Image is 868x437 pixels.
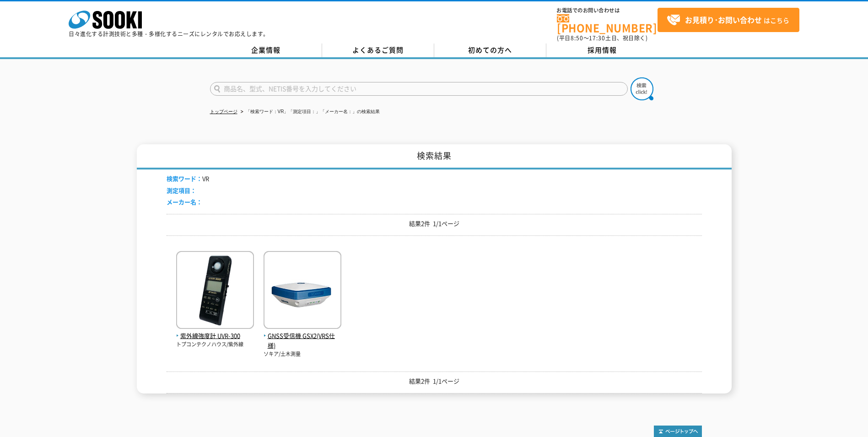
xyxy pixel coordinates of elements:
a: GNSS受信機 GSX2(VRS仕様) [264,322,341,350]
img: UVR-300 [176,251,254,331]
a: お見積り･お問い合わせはこちら [658,8,799,32]
input: 商品名、型式、NETIS番号を入力してください [210,82,628,96]
a: 企業情報 [210,44,322,57]
a: 採用情報 [546,44,658,57]
p: 結果2件 1/1ページ [167,377,702,386]
p: 日々進化する計測技術と多種・多様化するニーズにレンタルでお応えします。 [69,31,269,37]
p: トプコンテクノハウス/紫外線 [176,341,254,349]
span: 検索ワード： [167,174,202,183]
strong: お見積り･お問い合わせ [685,14,762,25]
li: VR [167,174,209,184]
img: GSX2(VRS仕様) [264,251,341,331]
h1: 検索結果 [137,144,732,169]
a: 紫外線強度計 UVR-300 [176,322,254,341]
span: GNSS受信機 GSX2(VRS仕様) [264,331,341,350]
p: ソキア/土木測量 [264,350,341,358]
span: お電話でのお問い合わせは [557,8,658,13]
span: メーカー名： [167,197,202,206]
span: 初めての方へ [468,45,512,55]
a: 初めての方へ [434,44,546,57]
span: はこちら [667,13,789,27]
a: トップページ [210,109,237,114]
span: 17:30 [589,34,605,42]
span: 紫外線強度計 UVR-300 [176,331,254,341]
li: 「検索ワード：VR」「測定項目：」「メーカー名：」の検索結果 [239,107,380,117]
img: btn_search.png [631,77,653,100]
span: 8:50 [571,34,583,42]
a: よくあるご質問 [322,44,434,57]
p: 結果2件 1/1ページ [167,219,702,229]
span: (平日 ～ 土日、祝日除く) [557,34,647,42]
a: [PHONE_NUMBER] [557,14,658,33]
span: 測定項目： [167,186,196,195]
